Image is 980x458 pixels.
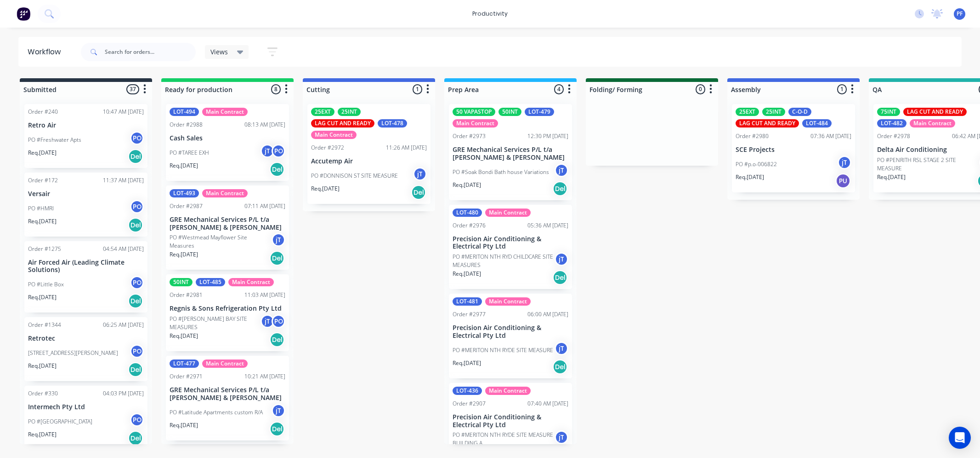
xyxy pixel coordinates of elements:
div: PO [130,131,144,145]
div: Main Contract [228,278,274,286]
div: Order #2972 [311,144,344,152]
div: LAG CUT AND READY [736,119,799,128]
div: LOT-481 [453,297,482,306]
p: Accutemp Air [311,157,427,165]
div: 11:26 AM [DATE] [386,144,427,152]
div: Main Contract [202,359,248,368]
p: PO #MERITON NTH RYDE SITE MEASURE BUILDING A [453,431,555,447]
div: PU [836,174,850,188]
span: PF [957,10,963,18]
div: 25INT [338,108,361,116]
div: Del [553,359,567,374]
div: 05:36 AM [DATE] [527,221,568,230]
div: LOT-493 [170,189,199,197]
div: LOT-493Main ContractOrder #298707:11 AM [DATE]GRE Mechanical Services P/L t/a [PERSON_NAME] & [PE... [166,186,289,270]
div: 25INT [762,108,785,116]
p: Req. [DATE] [28,362,57,370]
p: Req. [DATE] [453,359,481,367]
div: jT [272,404,285,417]
p: Req. [DATE] [170,421,198,429]
div: Open Intercom Messenger [949,427,971,449]
div: jT [555,163,568,177]
p: Retrotec [28,335,144,342]
div: 07:36 AM [DATE] [810,132,851,140]
p: Versair [28,190,144,198]
div: Order #2971 [170,372,203,381]
div: 07:40 AM [DATE] [527,400,568,408]
div: PO [130,276,144,290]
div: LOT-494 [170,108,199,116]
p: Req. [DATE] [311,185,340,193]
div: Del [128,294,143,308]
p: Req. [DATE] [736,173,764,181]
p: Regnis & Sons Refrigeration Pty Ltd [170,305,285,313]
div: 50 VAPASTOP [453,108,495,116]
div: PO [272,144,285,158]
p: Req. [DATE] [28,149,57,157]
p: GRE Mechanical Services P/L t/a [PERSON_NAME] & [PERSON_NAME] [170,386,285,402]
div: Del [270,422,284,436]
p: GRE Mechanical Services P/L t/a [PERSON_NAME] & [PERSON_NAME] [170,216,285,232]
div: Del [128,149,143,164]
div: PO [272,314,285,328]
div: 07:11 AM [DATE] [244,202,285,210]
div: LOT-479 [525,108,554,116]
p: PO #MERITON NTH RYD CHILDCARE SITE MEASURES [453,253,555,269]
p: PO #[GEOGRAPHIC_DATA] [28,417,92,426]
div: LOT-436 [453,387,482,395]
div: Del [270,251,284,266]
div: Order #2973 [453,132,486,140]
p: PO #HMRI [28,204,54,213]
div: PO [130,413,144,427]
div: LOT-494Main ContractOrder #298808:13 AM [DATE]Cash SalesPO #TAREE EXHjTPOReq.[DATE]Del [166,104,289,181]
p: PO #Freshwater Apts [28,136,81,144]
div: Order #2988 [170,121,203,129]
div: jT [413,167,427,181]
p: Retro Air [28,122,144,129]
p: PO #TAREE EXH [170,149,209,157]
p: Req. [DATE] [170,250,198,259]
div: Del [270,332,284,347]
div: 50INT [498,108,521,116]
div: Del [411,185,426,200]
div: Order #2978 [877,132,910,140]
div: 12:30 PM [DATE] [527,132,568,140]
p: Req. [DATE] [28,293,57,301]
div: Main Contract [485,297,531,306]
div: LOT-484 [802,119,832,128]
div: 25EXT [311,108,334,116]
p: Req. [DATE] [28,430,57,439]
p: GRE Mechanical Services P/L t/a [PERSON_NAME] & [PERSON_NAME] [453,146,568,162]
p: Req. [DATE] [170,332,198,340]
div: Del [128,218,143,232]
div: 04:54 AM [DATE] [103,245,144,253]
p: Req. [DATE] [28,217,57,226]
div: Main Contract [485,209,531,217]
div: 06:00 AM [DATE] [527,310,568,319]
p: Req. [DATE] [453,181,481,189]
div: Order #33004:03 PM [DATE]Intermech Pty LtdPO #[GEOGRAPHIC_DATA]POReq.[DATE]Del [24,386,147,450]
span: Views [210,47,228,57]
div: LAG CUT AND READY [903,108,967,116]
div: jT [838,156,851,169]
div: Main Contract [453,119,498,128]
div: Del [128,362,143,377]
div: PO [130,344,144,358]
div: Main Contract [202,189,248,197]
div: LOT-478 [378,119,407,128]
div: 25EXT [736,108,759,116]
div: Order #2907 [453,400,486,408]
img: Factory [17,7,30,21]
p: Intermech Pty Ltd [28,403,144,411]
div: LOT-477 [170,359,199,368]
div: 25EXT25INTC-O-DLAG CUT AND READYLOT-484Order #298007:36 AM [DATE]SCE ProjectsPO #p.o-006822jTReq.... [732,104,855,192]
div: Order #24010:47 AM [DATE]Retro AirPO #Freshwater AptsPOReq.[DATE]Del [24,104,147,168]
div: 10:47 AM [DATE] [103,108,144,116]
div: LOT-480 [453,209,482,217]
div: Order #2977 [453,310,486,319]
div: jT [272,233,285,247]
div: Order #134406:25 AM [DATE]Retrotec[STREET_ADDRESS][PERSON_NAME]POReq.[DATE]Del [24,317,147,381]
div: jT [261,144,274,158]
p: [STREET_ADDRESS][PERSON_NAME] [28,349,118,357]
div: Order #2976 [453,221,486,230]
